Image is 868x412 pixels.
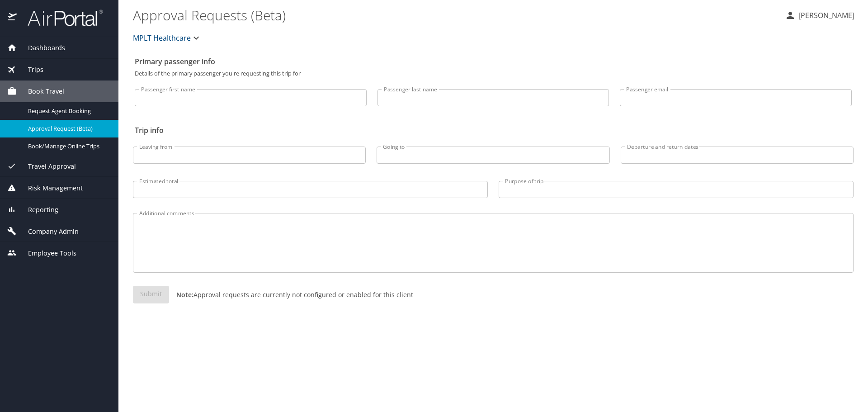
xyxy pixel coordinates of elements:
[8,9,18,27] img: icon-airportal.png
[133,1,778,29] h1: Approval Requests (Beta)
[129,29,205,47] button: MPLT Healthcare
[17,65,43,75] span: Trips
[17,227,79,237] span: Company Admin
[28,124,108,133] span: Approval Request (Beta)
[17,248,76,258] span: Employee Tools
[28,107,108,115] span: Request Agent Booking
[135,123,852,137] h2: Trip info
[135,54,852,69] h2: Primary passenger info
[796,10,854,21] p: [PERSON_NAME]
[17,183,83,193] span: Risk Management
[28,142,108,151] span: Book/Manage Online Trips
[17,43,65,53] span: Dashboards
[135,71,852,76] p: Details of the primary passenger you're requesting this trip for
[781,7,858,24] button: [PERSON_NAME]
[169,290,413,299] p: Approval requests are currently not configured or enabled for this client
[133,32,191,44] span: MPLT Healthcare
[17,161,76,171] span: Travel Approval
[176,290,193,299] strong: Note:
[17,86,64,96] span: Book Travel
[17,205,58,215] span: Reporting
[18,9,103,27] img: airportal-logo.png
